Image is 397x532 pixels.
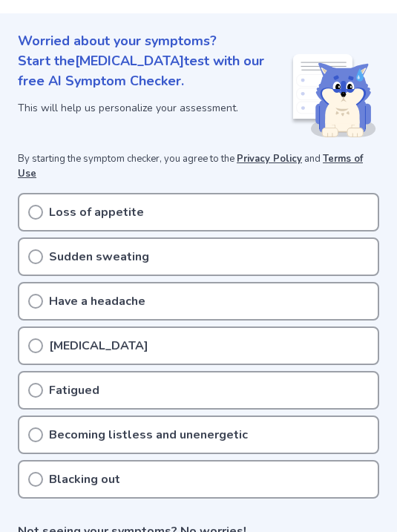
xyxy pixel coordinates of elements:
[49,292,145,310] p: Have a headache
[49,381,99,399] p: Fatigued
[18,51,290,91] p: Start the [MEDICAL_DATA] test with our free AI Symptom Checker.
[49,248,149,266] p: Sudden sweating
[18,152,363,180] a: Terms of Use
[18,100,290,116] p: This will help us personalize your assessment.
[18,152,379,181] p: By starting the symptom checker, you agree to the and
[49,337,148,355] p: [MEDICAL_DATA]
[18,31,379,51] p: Worried about your symptoms?
[49,470,120,488] p: Blacking out
[237,152,302,165] a: Privacy Policy
[49,426,248,444] p: Becoming listless and unenergetic
[290,54,376,137] img: Shiba
[49,203,144,221] p: Loss of appetite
